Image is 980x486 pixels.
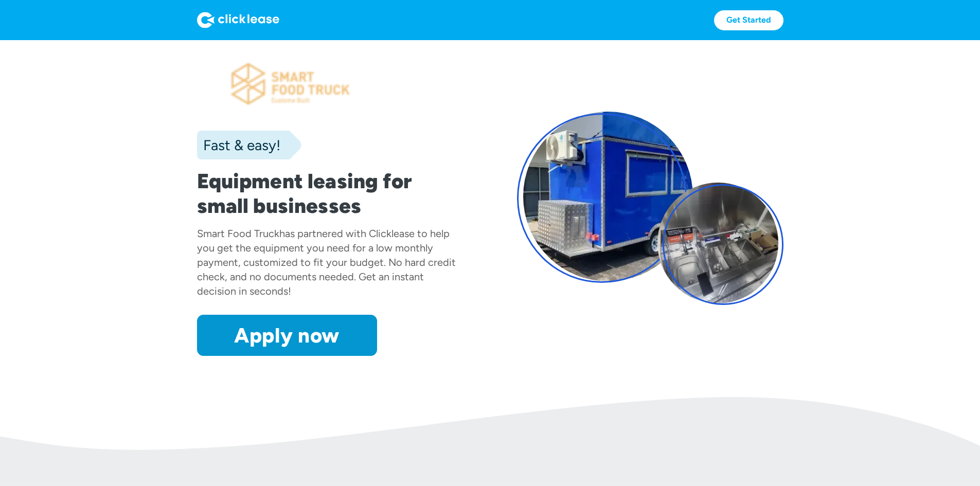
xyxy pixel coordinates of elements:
a: Apply now [197,315,377,356]
div: Smart Food Truck [197,227,279,240]
h1: Equipment leasing for small businesses [197,169,464,218]
div: Fast & easy! [197,135,280,155]
a: Get Started [714,10,783,30]
div: has partnered with Clicklease to help you get the equipment you need for a low monthly payment, c... [197,227,456,297]
img: Logo [197,12,279,28]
